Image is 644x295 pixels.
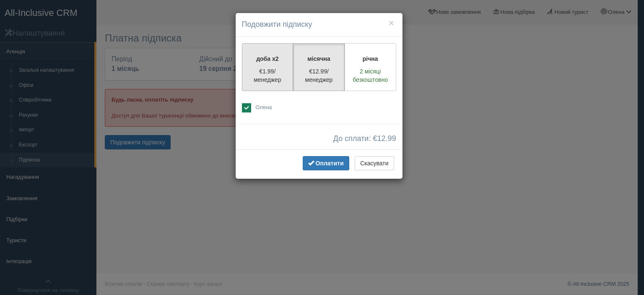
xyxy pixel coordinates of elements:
[299,67,339,84] p: €12.99/менеджер
[389,18,394,27] button: ×
[333,135,396,143] span: До сплати: €
[350,67,391,84] p: 2 місяці безкоштовно
[242,19,396,30] h4: Подовжити підписку
[377,134,396,143] span: 12.99
[316,160,344,167] span: Оплатити
[303,156,349,170] button: Оплатити
[350,55,391,63] p: річна
[247,67,288,84] p: €1.99/менеджер
[247,55,288,63] p: доба x2
[255,104,272,110] span: Олена
[355,156,394,170] button: Скасувати
[299,55,339,63] p: місячна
